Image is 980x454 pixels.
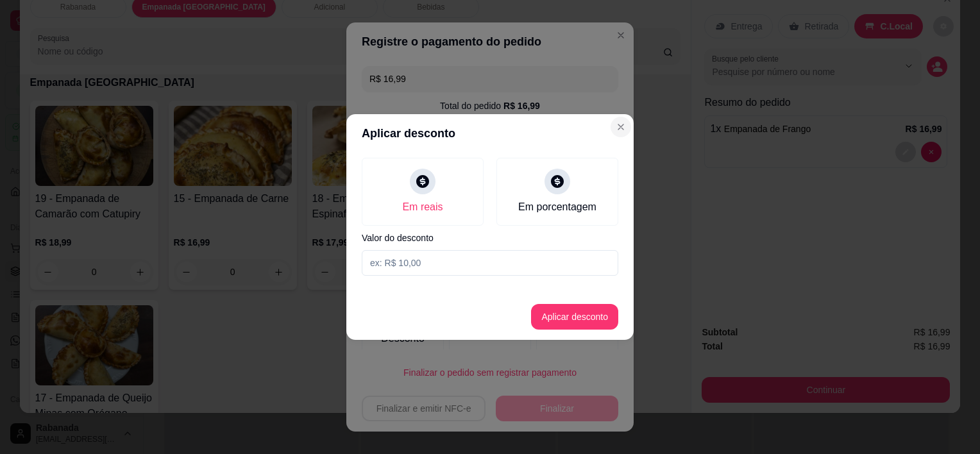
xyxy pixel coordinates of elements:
button: Aplicar desconto [531,304,618,330]
div: Em reais [402,199,443,215]
input: Valor do desconto [362,250,618,276]
label: Valor do desconto [362,233,618,242]
header: Aplicar desconto [346,114,634,153]
button: Close [611,117,631,137]
div: Em porcentagem [518,199,596,215]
